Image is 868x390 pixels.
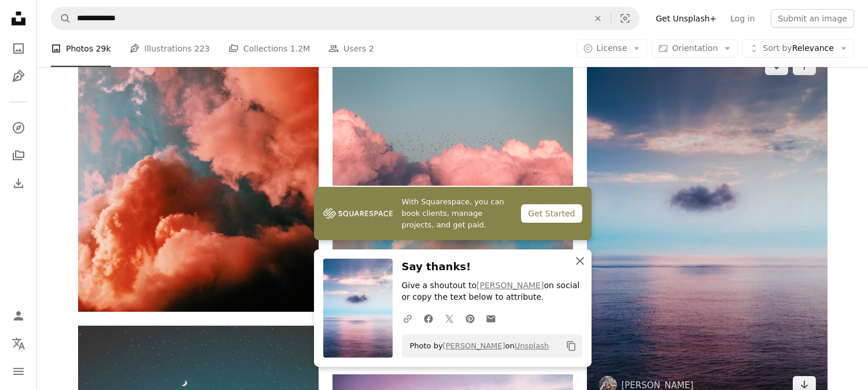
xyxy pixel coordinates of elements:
[7,65,30,88] a: Illustrations
[323,205,393,222] img: file-1747939142011-51e5cc87e3c9
[460,307,481,330] a: Share on Pinterest
[672,43,718,53] span: Orientation
[587,220,828,231] a: cloud above ocean
[51,8,71,30] button: Search Unsplash
[515,341,549,350] a: Unsplash
[402,196,512,231] span: With Squarespace, you can book clients, manage projects, and get paid.
[51,7,640,30] form: Find visuals sitewide
[7,144,30,167] a: Collections
[194,42,210,55] span: 223
[771,9,854,28] button: Submit an image
[652,39,738,58] button: Orientation
[228,30,310,67] a: Collections 1.2M
[477,281,544,290] a: [PERSON_NAME]
[763,43,792,53] span: Sort by
[418,307,439,330] a: Share on Facebook
[577,39,648,58] button: License
[585,8,611,30] button: Clear
[521,204,582,223] div: Get Started
[369,42,374,55] span: 2
[443,341,505,350] a: [PERSON_NAME]
[328,30,374,67] a: Users 2
[314,187,592,240] a: With Squarespace, you can book clients, manage projects, and get paid.Get Started
[7,172,30,195] a: Download History
[333,25,573,186] img: birds flying near clouds
[402,280,582,303] p: Give a shoutout to on social or copy the text below to attribute.
[7,304,30,328] a: Log in / Sign up
[404,337,549,355] span: Photo by on
[481,307,501,330] a: Share over email
[7,116,30,139] a: Explore
[597,43,627,53] span: License
[649,9,723,28] a: Get Unsplash+
[333,100,573,111] a: birds flying near clouds
[402,259,582,275] h3: Say thanks!
[562,336,581,356] button: Copy to clipboard
[7,7,30,32] a: Home — Unsplash
[7,360,30,383] button: Menu
[78,146,319,156] a: orange smoke on blue background
[7,37,30,60] a: Photos
[290,42,310,55] span: 1.2M
[611,8,639,30] button: Visual search
[763,43,834,54] span: Relevance
[439,307,460,330] a: Share on Twitter
[7,332,30,355] button: Language
[723,9,762,28] a: Log in
[743,39,854,58] button: Sort byRelevance
[130,30,210,67] a: Illustrations 223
